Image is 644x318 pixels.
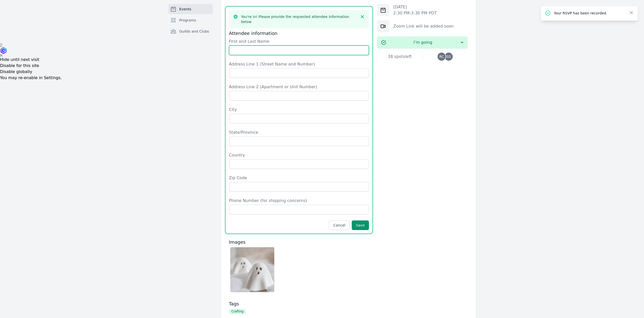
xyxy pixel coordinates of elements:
span: Crafting [229,309,246,314]
a: Events [168,4,213,14]
h3: Tags [229,301,369,307]
h3: You're in! Please provide the requested attendee information below [241,14,357,24]
nav: Sidebar [168,4,213,44]
button: Save [352,220,369,230]
label: State/Province [229,129,369,135]
span: I'm going [386,39,460,46]
label: Address Line 2 (Apartment or Unit Number) [229,84,369,90]
label: Zip Code [229,175,369,181]
h3: Attendee information [229,30,369,36]
label: Address Line 1 (Street Name and Number) [229,61,369,67]
a: Zoom Link will be added soon [393,24,454,29]
h3: Images [229,239,369,245]
button: I'm going [377,36,468,49]
img: Screenshot%202025-08-18%20at%2011.44.36%E2%80%AFAM.png [230,247,275,292]
div: 38 spots left [377,54,422,60]
label: City [229,107,369,113]
span: RC [439,55,444,58]
p: [DATE] [393,4,437,10]
span: SS [446,55,451,58]
button: Cancel [329,220,349,230]
p: 2:30 PM - 3:30 PM PDT [393,10,437,16]
span: Programs [179,18,196,23]
a: Guilds and Clubs [168,26,213,36]
label: First and Last Name [229,38,369,44]
a: Programs [168,15,213,25]
span: Events [179,7,191,12]
p: Your RSVP has been recorded. [554,11,625,16]
label: Phone Number (for shipping concerns) [229,198,369,204]
span: Guilds and Clubs [179,29,209,34]
label: Country [229,152,369,158]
